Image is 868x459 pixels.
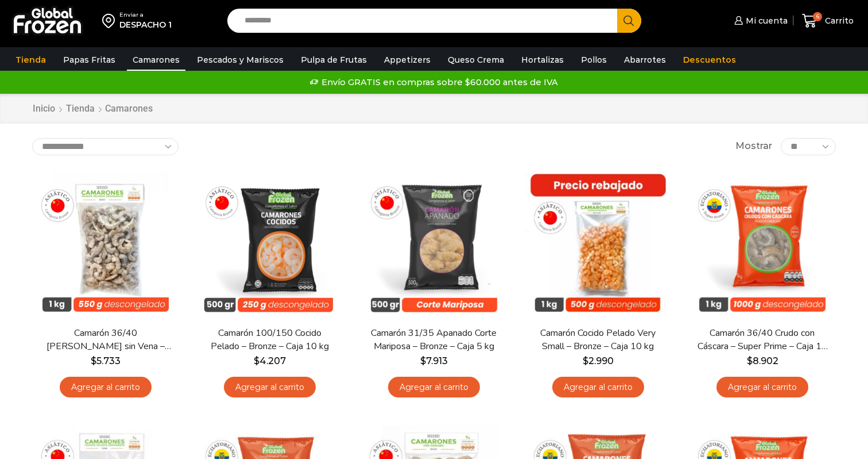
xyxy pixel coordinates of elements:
a: Hortalizas [516,49,569,71]
a: Appetizers [378,49,436,71]
button: Search button [617,9,641,33]
a: Agregar al carrito: “Camarón Cocido Pelado Very Small - Bronze - Caja 10 kg” [552,377,644,398]
a: Agregar al carrito: “Camarón 36/40 Crudo con Cáscara - Super Prime - Caja 10 kg” [716,377,808,398]
a: Descuentos [677,49,742,71]
bdi: 8.902 [747,355,778,366]
bdi: 2.990 [583,355,614,366]
a: Pescados y Mariscos [191,49,289,71]
a: Abarrotes [618,49,672,71]
bdi: 5.733 [91,355,121,366]
a: Agregar al carrito: “Camarón 36/40 Crudo Pelado sin Vena - Bronze - Caja 10 kg” [60,377,152,398]
span: 6 [813,12,822,21]
a: Tienda [10,49,52,71]
a: Agregar al carrito: “Camarón 100/150 Cocido Pelado - Bronze - Caja 10 kg” [224,377,316,398]
span: Mi cuenta [743,15,788,26]
a: Camarón 36/40 Crudo con Cáscara – Super Prime – Caja 10 kg [696,327,828,353]
span: Carrito [822,15,854,26]
h1: Camarones [105,103,153,114]
a: Tienda [65,102,95,116]
a: Agregar al carrito: “Camarón 31/35 Apanado Corte Mariposa - Bronze - Caja 5 kg” [388,377,480,398]
bdi: 4.207 [254,355,286,366]
a: Camarón 36/40 [PERSON_NAME] sin Vena – Bronze – Caja 10 kg [40,327,172,353]
a: Camarón Cocido Pelado Very Small – Bronze – Caja 10 kg [532,327,664,353]
a: Mi cuenta [731,9,788,32]
a: Pulpa de Frutas [295,49,373,71]
a: Camarón 100/150 Cocido Pelado – Bronze – Caja 10 kg [204,327,336,353]
span: Mostrar [735,140,772,153]
a: Pollos [575,49,613,71]
a: Queso Crema [442,49,510,71]
select: Pedido de la tienda [32,138,179,155]
div: Enviar a [119,11,172,19]
img: address-field-icon.svg [102,11,119,30]
span: $ [420,355,426,366]
span: $ [583,355,588,366]
span: $ [747,355,753,366]
a: Papas Fritas [57,49,121,71]
span: $ [254,355,259,366]
a: Camarón 31/35 Apanado Corte Mariposa – Bronze – Caja 5 kg [368,327,500,353]
a: 6 Carrito [799,7,857,35]
nav: Breadcrumb [32,102,153,116]
span: $ [91,355,96,366]
a: Camarones [127,49,185,71]
div: DESPACHO 1 [119,19,172,30]
a: Inicio [32,102,56,116]
bdi: 7.913 [420,355,448,366]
